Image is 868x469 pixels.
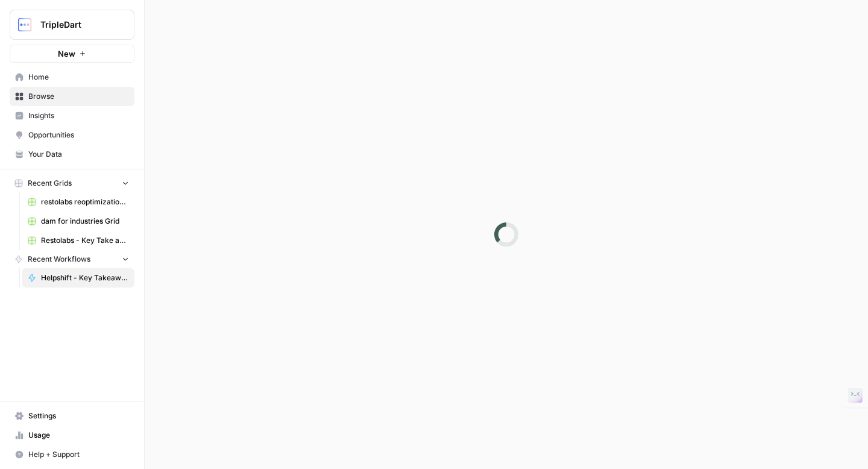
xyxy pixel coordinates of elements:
[28,449,129,460] span: Help + Support
[10,445,134,464] button: Help + Support
[40,19,113,31] span: TripleDart
[10,87,134,106] a: Browse
[10,45,134,63] button: New
[28,149,129,160] span: Your Data
[28,72,129,83] span: Home
[10,145,134,164] a: Your Data
[28,254,90,265] span: Recent Workflows
[22,212,134,231] a: dam for industries Grid
[22,268,134,288] a: Helpshift - Key Takeaways
[10,106,134,125] a: Insights
[10,174,134,192] button: Recent Grids
[28,411,129,421] span: Settings
[28,91,129,102] span: Browse
[41,235,129,246] span: Restolabs - Key Take aways & FAQs Grid (1)
[28,110,129,121] span: Insights
[28,130,129,140] span: Opportunities
[41,216,129,227] span: dam for industries Grid
[10,10,134,40] button: Workspace: TripleDart
[10,250,134,268] button: Recent Workflows
[10,125,134,145] a: Opportunities
[22,192,134,212] a: restolabs reoptimizations aug
[28,178,72,189] span: Recent Grids
[10,426,134,445] a: Usage
[58,48,75,60] span: New
[28,430,129,441] span: Usage
[10,406,134,426] a: Settings
[22,231,134,250] a: Restolabs - Key Take aways & FAQs Grid (1)
[41,197,129,207] span: restolabs reoptimizations aug
[10,68,134,87] a: Home
[14,14,36,36] img: TripleDart Logo
[41,272,129,283] span: Helpshift - Key Takeaways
